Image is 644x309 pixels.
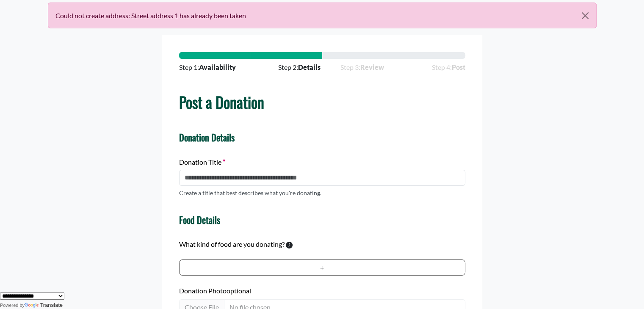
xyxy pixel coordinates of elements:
h4: Donation Details [179,132,465,143]
img: Google Translate [25,303,40,309]
span: Step 1: [179,62,236,72]
strong: Availability [199,63,236,71]
span: Step 2: [278,62,321,72]
a: Translate [25,302,63,308]
strong: Details [298,63,321,71]
span: optional [227,287,251,295]
strong: Post [452,63,465,71]
h4: Food Details [179,214,220,225]
label: Donation Title [179,157,225,167]
label: What kind of food are you donating? [179,239,285,249]
div: Could not create address: Street address 1 has already been taken [48,3,597,28]
button: Close [574,3,596,28]
h1: Post a Donation [179,93,465,111]
p: Create a title that best describes what you're donating. [179,188,321,197]
strong: Review [360,63,384,71]
svg: To calculate environmental impacts, we follow the Food Loss + Waste Protocol [286,242,293,248]
span: Step 4: [432,62,465,72]
span: Step 3: [340,62,412,72]
label: Donation Photo [179,286,465,296]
